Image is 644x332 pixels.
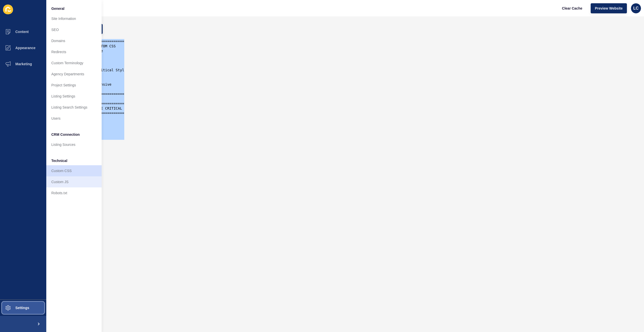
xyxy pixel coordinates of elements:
[46,69,102,80] a: Agency Departments
[591,3,627,13] button: Preview Website
[46,35,102,46] a: Domains
[46,80,102,91] a: Project Settings
[46,176,102,187] a: Custom JS
[51,158,67,163] span: Technical
[51,6,64,11] span: General
[633,6,638,11] span: LC
[46,187,102,198] a: Robots.txt
[46,102,102,113] a: Listing Search Settings
[595,6,623,11] span: Preview Website
[562,6,582,11] span: Clear Cache
[46,113,102,124] a: Users
[46,91,102,102] a: Listing Settings
[46,139,102,150] a: Listing Sources
[46,57,102,69] a: Custom Terminology
[51,132,80,137] span: CRM Connection
[558,3,587,13] button: Clear Cache
[46,13,102,24] a: Site Information
[46,46,102,57] a: Redirects
[46,165,102,176] a: Custom CSS
[46,24,102,35] a: SEO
